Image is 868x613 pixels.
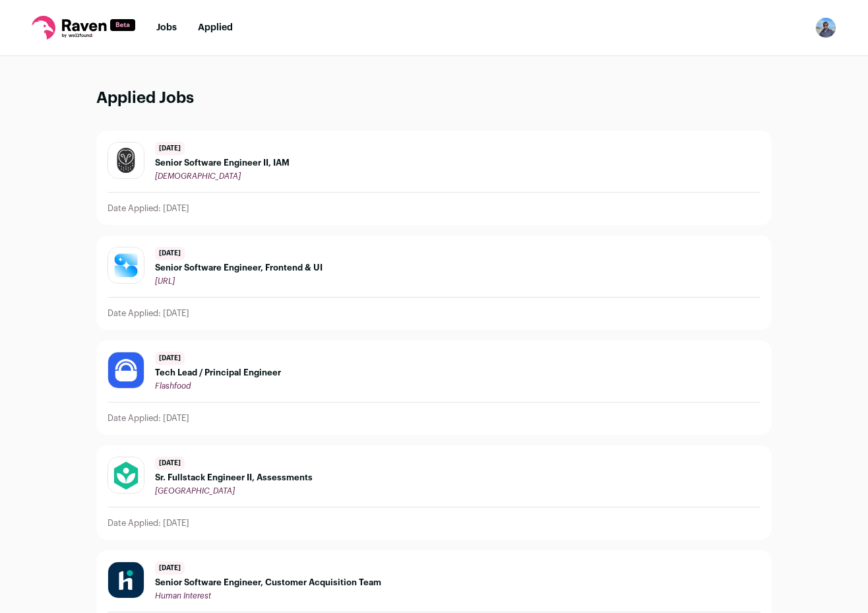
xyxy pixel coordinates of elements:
[155,457,185,470] span: [DATE]
[155,487,235,495] span: [GEOGRAPHIC_DATA]
[155,382,191,390] span: Flashfood
[97,236,771,329] a: [DATE] Senior Software Engineer, Frontend & UI [URL] Date Applied: [DATE]
[108,562,144,598] img: 9a615da1f234e05706adfd07669a26a45e81a38088844b690df03c68d05783f2.jpg
[108,203,189,214] p: Date Applied: [DATE]
[815,17,836,38] button: Open dropdown
[108,352,144,388] img: 3cdffa2681c52d6299c9a18500431b2b7cf47de5f307c672306ca19820052677.jpg
[108,413,189,424] p: Date Applied: [DATE]
[108,247,144,282] img: caa57462039f8c1b4a3cce447b3363636cfffe04262c0c588d50904429ddd27d.jpg
[155,247,185,260] span: [DATE]
[155,158,290,168] span: Senior Software Engineer II, IAM
[155,368,281,378] span: Tech Lead / Principal Engineer
[156,23,177,32] a: Jobs
[97,341,771,434] a: [DATE] Tech Lead / Principal Engineer Flashfood Date Applied: [DATE]
[97,131,771,224] a: [DATE] Senior Software Engineer II, IAM [DEMOGRAPHIC_DATA] Date Applied: [DATE]
[198,23,233,32] a: Applied
[155,263,323,273] span: Senior Software Engineer, Frontend & UI
[155,277,175,285] span: [URL]
[108,308,189,319] p: Date Applied: [DATE]
[97,446,771,539] a: [DATE] Sr. Fullstack Engineer II, Assessments [GEOGRAPHIC_DATA] Date Applied: [DATE]
[155,472,313,483] span: Sr. Fullstack Engineer II, Assessments
[155,172,241,180] span: [DEMOGRAPHIC_DATA]
[108,457,144,493] img: d986f3ae2efb312b708f188b56b2f0999e5076bc7d71cc87088e6ab52c3db4b0.jpg
[155,592,211,600] span: Human Interest
[155,562,185,575] span: [DATE]
[108,518,189,529] p: Date Applied: [DATE]
[108,143,144,178] img: f3d5d0fa5e81f1c40eef72acec6f04c076c8df624c75215ce6affc40ebb62c96.jpg
[155,577,381,588] span: Senior Software Engineer, Customer Acquisition Team
[96,88,772,110] h1: Applied Jobs
[155,352,185,365] span: [DATE]
[155,142,185,155] span: [DATE]
[815,17,836,38] img: 7306389-medium_jpg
